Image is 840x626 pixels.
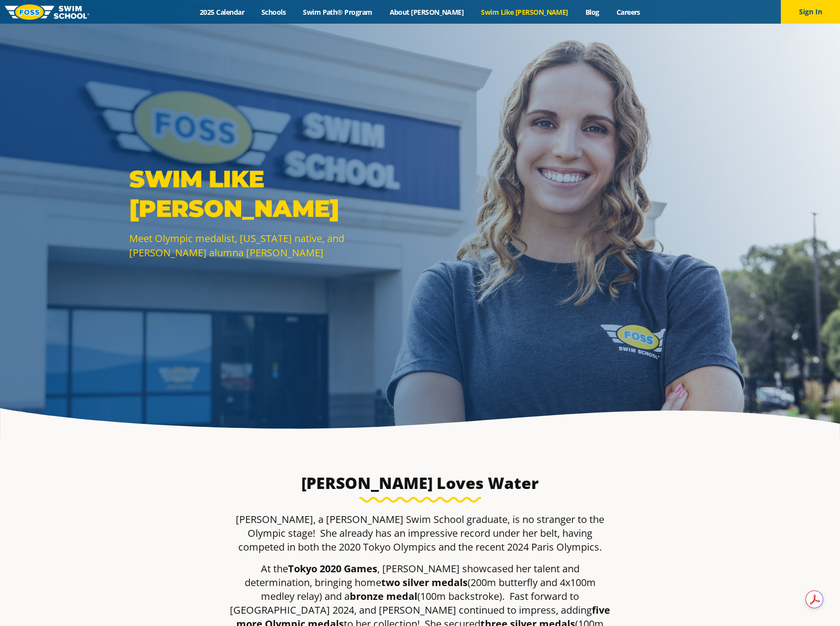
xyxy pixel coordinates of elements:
[577,7,608,17] a: Blog
[294,7,381,17] a: Swim Path® Program
[129,164,415,223] p: SWIM LIKE [PERSON_NAME]
[228,513,613,554] p: [PERSON_NAME], a [PERSON_NAME] Swim School graduate, is no stranger to the Olympic stage! She alr...
[5,4,89,20] img: FOSS Swim School Logo
[381,7,473,17] a: About [PERSON_NAME]
[381,576,468,589] strong: two silver medals
[253,7,294,17] a: Schools
[350,590,417,603] strong: bronze medal
[288,562,377,575] strong: Tokyo 2020 Games
[286,473,554,493] h3: [PERSON_NAME] Loves Water
[473,7,577,17] a: Swim Like [PERSON_NAME]
[191,7,253,17] a: 2025 Calendar
[608,7,649,17] a: Careers
[129,231,415,260] p: Meet Olympic medalist, [US_STATE] native, and [PERSON_NAME] alumna [PERSON_NAME]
